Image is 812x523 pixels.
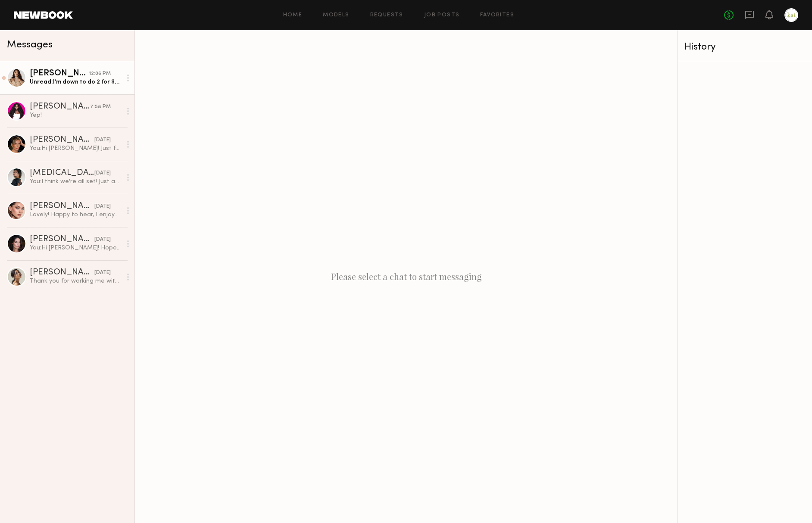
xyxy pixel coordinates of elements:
[30,235,94,244] div: [PERSON_NAME]
[94,169,111,177] div: [DATE]
[94,202,111,211] div: [DATE]
[94,269,111,277] div: [DATE]
[30,169,94,177] div: [MEDICAL_DATA][PERSON_NAME]
[30,136,94,144] div: [PERSON_NAME]
[94,236,111,244] div: [DATE]
[94,136,111,144] div: [DATE]
[30,78,122,86] div: Unread: I’m down to do 2 for $500! Can you send me the briefs! Over email!
[30,211,122,219] div: Lovely! Happy to hear, I enjoyed your products :) @lauradennis__
[30,268,94,277] div: [PERSON_NAME]
[370,12,403,18] a: Requests
[30,277,122,285] div: Thank you for working me with! It was a pleasure (:
[30,144,122,153] div: You: Hi [PERSON_NAME]! Just following up on this! Lmk if you have any questions.
[30,69,89,78] div: [PERSON_NAME]
[90,103,111,111] div: 7:58 PM
[135,30,677,523] div: Please select a chat to start messaging
[323,12,349,18] a: Models
[424,12,460,18] a: Job Posts
[30,111,122,119] div: Yep!
[30,103,90,111] div: [PERSON_NAME]
[89,70,111,78] div: 12:06 PM
[684,42,805,52] div: History
[480,12,514,18] a: Favorites
[30,202,94,211] div: [PERSON_NAME]
[30,177,122,186] div: You: I think we're all set! Just approved the content. Let me know if you need anything else :)
[283,12,303,18] a: Home
[7,40,53,50] span: Messages
[30,244,122,252] div: You: Hi [PERSON_NAME]! Hope you are doing well! Reaching out to explore opportunities to create o...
